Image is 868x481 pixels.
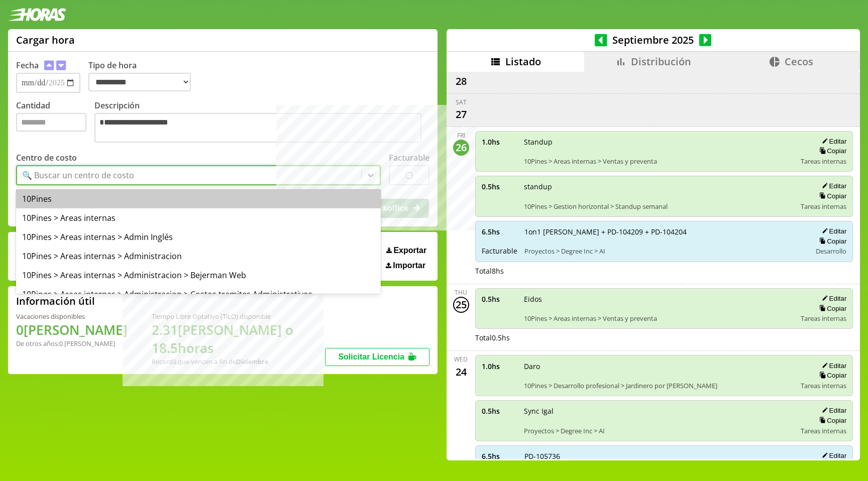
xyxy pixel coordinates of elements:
span: 0.5 hs [482,406,517,416]
button: Editar [819,227,846,235]
div: Sat [456,98,467,106]
button: Editar [819,362,846,370]
span: Sync Igal [524,406,794,416]
button: Copiar [816,304,846,313]
button: Editar [819,406,846,415]
button: Copiar [816,147,846,155]
span: Tareas internas [801,314,846,323]
span: Tareas internas [801,381,846,390]
span: 1.0 hs [482,362,517,371]
div: 10Pines > Areas internas > Administracion > Costos tramites Administrativos [16,285,381,304]
span: Septiembre 2025 [607,33,699,47]
span: 10Pines > Desarrollo profesional > Jardinero por [PERSON_NAME] [524,381,794,390]
button: Copiar [816,371,846,380]
span: Solicitar Licencia [338,352,404,361]
div: scrollable content [447,72,860,459]
button: Copiar [816,192,846,200]
label: Tipo de hora [88,60,199,93]
button: Editar [819,182,846,190]
div: 24 [453,364,469,380]
label: Cantidad [16,100,94,145]
span: Listado [505,55,541,68]
h1: Cargar hora [16,33,75,47]
div: De otros años: 0 [PERSON_NAME] [16,339,128,348]
span: Proyectos > Degree Inc > AI [524,426,794,435]
span: 0.5 hs [482,294,517,304]
div: 27 [453,106,469,123]
div: 🔍 Buscar un centro de costo [22,170,134,181]
span: 1.0 hs [482,137,517,147]
span: Facturable [482,246,517,256]
span: Exportar [393,246,426,255]
span: Eidos [524,294,794,304]
span: Distribución [631,55,691,68]
span: Tareas internas [801,202,846,211]
button: Solicitar Licencia [325,348,429,366]
span: Tareas internas [801,157,846,166]
button: Exportar [383,246,429,256]
span: PD-105736 [524,451,805,461]
div: 10Pines [16,189,381,208]
div: 25 [453,297,469,313]
button: Editar [819,451,846,460]
span: Tareas internas [801,426,846,435]
div: 10Pines > Areas internas > Admin Inglés [16,227,381,247]
span: Cecos [785,55,813,68]
div: 10Pines > Areas internas > Administracion > Bejerman Web [16,266,381,285]
span: Proyectos > Degree Inc > AI [524,247,805,256]
span: 10Pines > Areas internas > Ventas y preventa [524,157,794,166]
button: Editar [819,294,846,303]
span: 10Pines > Gestion horizontal > Standup semanal [524,202,794,211]
span: standup [524,182,794,191]
div: Thu [455,288,467,297]
div: Tiempo Libre Optativo (TiLO) disponible [152,312,325,321]
span: 6.5 hs [482,451,517,461]
h1: 2.31 [PERSON_NAME] o 18.5 horas [152,321,325,357]
span: 1on1 [PERSON_NAME] + PD-104209 + PD-104204 [524,227,805,236]
button: Copiar [816,416,846,425]
div: Vacaciones disponibles [16,312,128,321]
span: Standup [524,137,794,147]
div: 10Pines > Areas internas > Administracion [16,247,381,266]
span: Importar [393,261,425,270]
span: 0.5 hs [482,182,517,191]
button: Editar [819,137,846,146]
label: Centro de costo [16,152,77,163]
div: Fri [457,131,465,140]
img: logotipo [8,8,66,21]
b: Diciembre [236,357,268,366]
div: 28 [453,73,469,89]
button: Copiar [816,237,846,246]
label: Facturable [389,152,429,163]
select: Tipo de hora [88,73,191,91]
span: Daro [524,362,794,371]
h1: 0 [PERSON_NAME] [16,321,128,339]
div: 26 [453,140,469,156]
div: Wed [454,355,468,364]
div: 10Pines > Areas internas [16,208,381,227]
input: Cantidad [16,113,86,132]
textarea: Descripción [94,113,421,143]
div: Total 8 hs [475,266,853,276]
label: Fecha [16,60,39,71]
span: 6.5 hs [482,227,517,236]
div: Recordá que vencen a fin de [152,357,325,366]
div: Total 0.5 hs [475,333,853,342]
span: 10Pines > Areas internas > Ventas y preventa [524,314,794,323]
label: Descripción [94,100,429,145]
span: Desarrollo [816,247,846,256]
h2: Información útil [16,294,95,308]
